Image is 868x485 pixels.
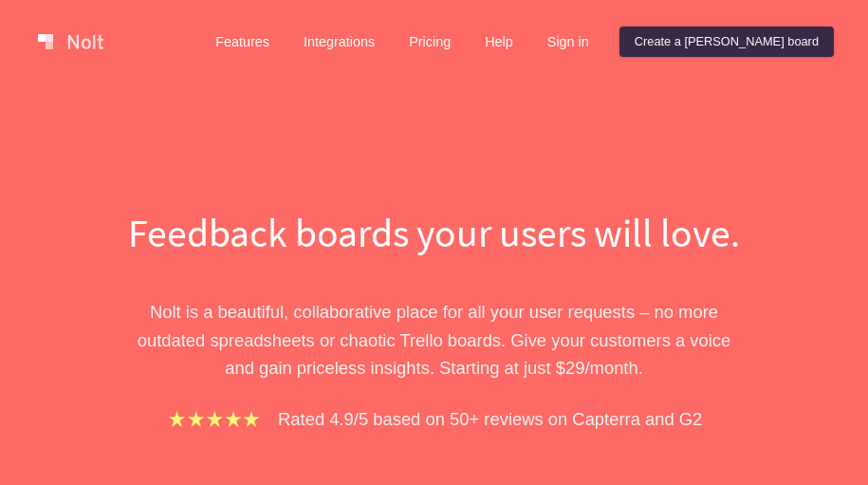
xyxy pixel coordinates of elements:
[288,27,390,57] a: Integrations
[200,27,285,57] a: Features
[394,27,466,57] a: Pricing
[107,298,762,382] p: Nolt is a beautiful, collaborative place for all your user requests – no more outdated spreadshee...
[619,27,834,57] a: Create a [PERSON_NAME] board
[532,27,604,57] a: Sign in
[107,205,762,260] h1: Feedback boards your users will love.
[166,408,263,430] img: stars.b067e34983.png
[470,27,528,57] a: Help
[278,405,702,433] p: Rated 4.9/5 based on 50+ reviews on Capterra and G2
